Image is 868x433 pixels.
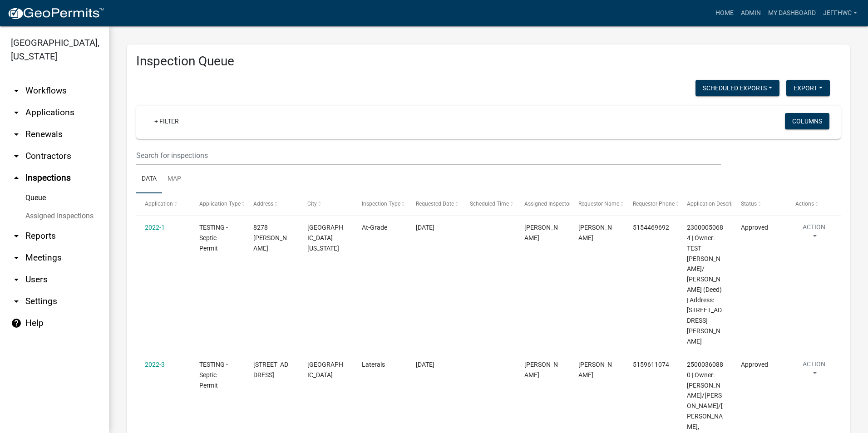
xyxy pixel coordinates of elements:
[299,193,353,215] datatable-header-cell: City
[787,193,841,215] datatable-header-cell: Actions
[712,5,737,22] a: Home
[524,201,571,207] span: Assigned Inspector
[362,201,400,207] span: Inspection Type
[407,193,461,215] datatable-header-cell: Requested Date
[199,224,228,252] span: TESTING - Septic Permit
[11,274,22,285] i: arrow_drop_down
[795,201,814,207] span: Actions
[253,201,273,207] span: Address
[741,361,768,368] span: Approved
[516,193,570,215] datatable-header-cell: Assigned Inspector
[145,224,165,231] a: 2022-1
[162,165,187,194] a: Map
[245,193,299,215] datatable-header-cell: Address
[578,361,612,379] span: Kate Honer
[362,224,387,231] span: At-Grade
[795,222,833,245] button: Action
[678,193,732,215] datatable-header-cell: Application Description
[11,129,22,140] i: arrow_drop_down
[633,224,669,231] span: 5154469692
[307,201,317,207] span: City
[11,85,22,96] i: arrow_drop_down
[190,193,244,215] datatable-header-cell: Application Type
[461,193,515,215] datatable-header-cell: Scheduled Time
[741,201,757,207] span: Status
[199,361,228,389] span: TESTING - Septic Permit
[578,201,619,207] span: Requestor Name
[136,54,841,69] h3: Inspection Queue
[145,201,173,207] span: Application
[147,113,186,129] a: + Filter
[624,193,678,215] datatable-header-cell: Requestor Phone
[416,201,454,207] span: Requested Date
[687,224,723,344] span: 23000050684 | Owner: TEST SMITH, JAYME LYNN/ LEIH-SMITH, BARBARA T (Deed) | Address: 8278 ROOSEVE...
[199,201,241,207] span: Application Type
[732,193,786,215] datatable-header-cell: Status
[11,318,22,329] i: help
[136,193,190,215] datatable-header-cell: Application
[524,224,558,241] span: Kate Honer
[11,296,22,307] i: arrow_drop_down
[741,224,768,231] span: Approved
[737,5,764,22] a: Admin
[470,201,509,207] span: Scheduled Time
[11,107,22,118] i: arrow_drop_down
[695,80,779,96] button: Scheduled Exports
[362,361,385,368] span: Laterals
[687,201,744,207] span: Application Description
[633,361,669,368] span: 5159611074
[570,193,624,215] datatable-header-cell: Requestor Name
[136,146,721,165] input: Search for inspections
[416,361,434,368] span: 06/08/2022
[145,361,165,368] a: 2022-3
[11,151,22,162] i: arrow_drop_down
[353,193,407,215] datatable-header-cell: Inspection Type
[11,252,22,263] i: arrow_drop_down
[633,201,675,207] span: Requestor Phone
[524,361,558,379] span: Kate Honer
[764,5,819,22] a: My Dashboard
[253,224,287,252] span: 8278 ROOSEVELT PL
[578,224,612,241] span: Tracy Troutner
[307,224,343,252] span: NEW VIRGINIA
[819,5,861,22] a: JeffHWC
[795,359,833,382] button: Action
[307,361,343,379] span: PLEASANTVILLE
[786,80,830,96] button: Export
[11,231,22,241] i: arrow_drop_down
[253,361,288,379] span: 12862 250TH AVE
[416,224,434,231] span: 06/03/2022
[136,165,162,194] a: Data
[11,172,22,183] i: arrow_drop_up
[785,113,829,129] button: Columns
